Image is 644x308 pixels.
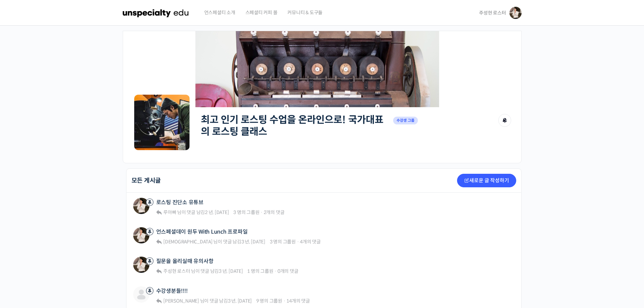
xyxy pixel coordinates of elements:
[297,239,299,245] span: ·
[156,229,248,235] a: 언스페셜데이 원두 With Lunch 프로파일
[283,298,286,304] span: ·
[393,117,418,124] span: 수강생 그룹
[163,268,190,274] span: 주성현 로스터
[156,199,204,206] a: 로스팅 진단소 유튜브
[156,258,214,264] a: 질문을 올리실때 유의사항
[247,268,273,274] span: 1 명의 그룹원
[162,298,199,304] a: [PERSON_NAME]
[228,298,252,304] a: 3 년, [DATE]
[163,209,176,215] span: 루아빠
[133,94,191,151] img: Group logo of 최고 인기 로스팅 수업을 온라인으로! 국가대표의 로스팅 클래스
[264,209,285,215] span: 2개의 댓글
[132,177,161,184] h2: 모든 게시글
[219,268,243,274] a: 3 년, [DATE]
[163,298,199,304] span: [PERSON_NAME]
[162,209,176,215] a: 루아빠
[205,209,229,215] a: 2 년, [DATE]
[256,298,282,304] span: 9 명의 그룹원
[162,239,265,245] span: 님이 댓글 남김
[286,298,310,304] span: 14개의 댓글
[201,114,390,137] h2: 최고 인기 로스팅 수업을 온라인으로! 국가대표의 로스팅 클래스
[156,288,188,294] a: 수강생분들!!!!
[274,268,277,274] span: ·
[278,268,299,274] span: 0개의 댓글
[241,239,265,245] a: 3 년, [DATE]
[162,298,252,304] span: 님이 댓글 남김
[270,239,296,245] span: 3 명의 그룹원
[457,174,516,187] a: 새로운 글 작성하기
[162,209,229,215] span: 님이 댓글 남김
[300,239,321,245] span: 4개의 댓글
[260,209,263,215] span: ·
[163,239,213,245] span: [DEMOGRAPHIC_DATA]
[162,268,243,274] span: 님이 댓글 남김
[233,209,259,215] span: 3 명의 그룹원
[162,268,190,274] a: 주성현 로스터
[162,239,212,245] a: [DEMOGRAPHIC_DATA]
[479,10,506,16] span: 주성현 로스터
